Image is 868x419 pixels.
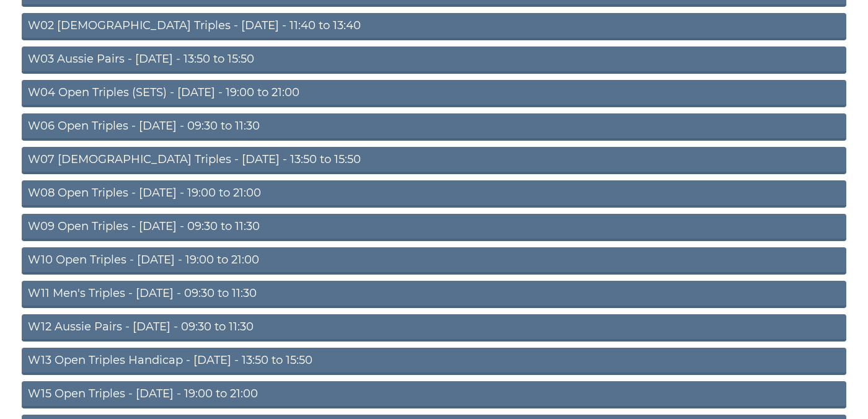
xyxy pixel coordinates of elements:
[22,147,846,174] a: W07 [DEMOGRAPHIC_DATA] Triples - [DATE] - 13:50 to 15:50
[22,247,846,275] a: W10 Open Triples - [DATE] - 19:00 to 21:00
[22,281,846,308] a: W11 Men's Triples - [DATE] - 09:30 to 11:30
[22,113,846,141] a: W06 Open Triples - [DATE] - 09:30 to 11:30
[22,381,846,408] a: W15 Open Triples - [DATE] - 19:00 to 21:00
[22,314,846,342] a: W12 Aussie Pairs - [DATE] - 09:30 to 11:30
[22,46,846,74] a: W03 Aussie Pairs - [DATE] - 13:50 to 15:50
[22,214,846,241] a: W09 Open Triples - [DATE] - 09:30 to 11:30
[22,180,846,208] a: W08 Open Triples - [DATE] - 19:00 to 21:00
[22,80,846,107] a: W04 Open Triples (SETS) - [DATE] - 19:00 to 21:00
[22,13,846,40] a: W02 [DEMOGRAPHIC_DATA] Triples - [DATE] - 11:40 to 13:40
[22,348,846,375] a: W13 Open Triples Handicap - [DATE] - 13:50 to 15:50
